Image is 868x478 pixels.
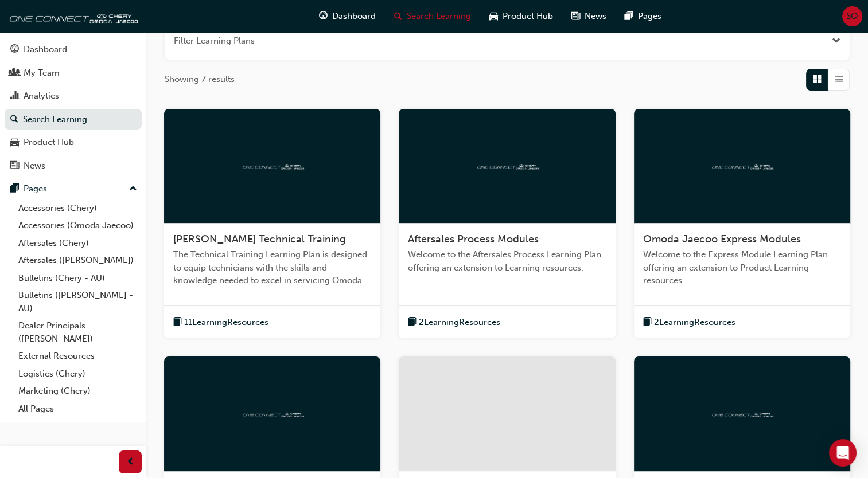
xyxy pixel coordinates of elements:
[842,6,862,26] button: SQ
[5,178,142,199] button: Pages
[5,132,142,153] a: Product Hub
[385,5,480,28] a: search-iconSearch Learning
[10,161,19,171] span: news-icon
[476,160,539,171] img: oneconnect
[24,43,67,56] div: Dashboard
[835,73,843,86] span: List
[10,138,19,148] span: car-icon
[24,182,47,195] div: Pages
[332,10,376,23] span: Dashboard
[562,5,616,28] a: news-iconNews
[489,9,498,23] span: car-icon
[710,408,773,419] img: oneconnect
[10,115,18,125] span: search-icon
[5,155,142,177] a: News
[634,109,850,339] a: oneconnectOmoda Jaecoo Express ModulesWelcome to the Express Module Learning Plan offering an ext...
[408,248,606,274] span: Welcome to the Aftersales Process Learning Plan offering an extension to Learning resources.
[241,160,304,171] img: oneconnect
[14,269,142,287] a: Bulletins (Chery - AU)
[480,5,562,28] a: car-iconProduct Hub
[638,10,661,23] span: Pages
[173,233,346,245] span: [PERSON_NAME] Technical Training
[643,248,841,287] span: Welcome to the Express Module Learning Plan offering an extension to Product Learning resources.
[616,5,671,28] a: pages-iconPages
[6,5,138,28] img: oneconnect
[10,68,19,79] span: people-icon
[14,317,142,347] a: Dealer Principals ([PERSON_NAME])
[654,316,735,329] span: 2 Learning Resources
[173,248,371,287] span: The Technical Training Learning Plan is designed to equip technicians with the skills and knowled...
[813,73,822,86] span: Grid
[24,66,60,80] div: My Team
[5,85,142,107] a: Analytics
[14,365,142,383] a: Logistics (Chery)
[10,45,19,55] span: guage-icon
[643,315,735,330] button: book-icon2LearningResources
[5,109,142,130] a: Search Learning
[399,109,615,339] a: oneconnectAftersales Process ModulesWelcome to the Aftersales Process Learning Plan offering an e...
[14,234,142,252] a: Aftersales (Chery)
[24,89,59,103] div: Analytics
[419,316,500,329] span: 2 Learning Resources
[184,316,268,329] span: 11 Learning Resources
[14,400,142,418] a: All Pages
[394,9,402,23] span: search-icon
[14,252,142,269] a: Aftersales ([PERSON_NAME])
[126,455,135,469] span: prev-icon
[832,34,840,48] button: Open the filter
[10,91,19,101] span: chart-icon
[14,199,142,217] a: Accessories (Chery)
[643,315,652,330] span: book-icon
[10,184,19,194] span: pages-icon
[625,9,633,23] span: pages-icon
[241,408,304,419] img: oneconnect
[710,160,773,171] img: oneconnect
[571,9,580,23] span: news-icon
[165,73,235,86] span: Showing 7 results
[173,315,268,330] button: book-icon11LearningResources
[829,439,857,467] div: Open Intercom Messenger
[319,9,328,23] span: guage-icon
[164,109,380,339] a: oneconnect[PERSON_NAME] Technical TrainingThe Technical Training Learning Plan is designed to equ...
[129,182,137,197] span: up-icon
[503,10,553,23] span: Product Hub
[24,136,74,149] div: Product Hub
[643,233,801,245] span: Omoda Jaecoo Express Modules
[5,62,142,84] a: My Team
[14,287,142,317] a: Bulletins ([PERSON_NAME] - AU)
[408,233,539,245] span: Aftersales Process Modules
[846,10,858,23] span: SQ
[173,315,182,330] span: book-icon
[5,39,142,60] a: Dashboard
[24,159,45,173] div: News
[407,10,471,23] span: Search Learning
[14,347,142,365] a: External Resources
[585,10,606,23] span: News
[408,315,417,330] span: book-icon
[14,382,142,400] a: Marketing (Chery)
[310,5,385,28] a: guage-iconDashboard
[408,315,500,330] button: book-icon2LearningResources
[5,37,142,178] button: DashboardMy TeamAnalyticsSearch LearningProduct HubNews
[14,217,142,234] a: Accessories (Omoda Jaecoo)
